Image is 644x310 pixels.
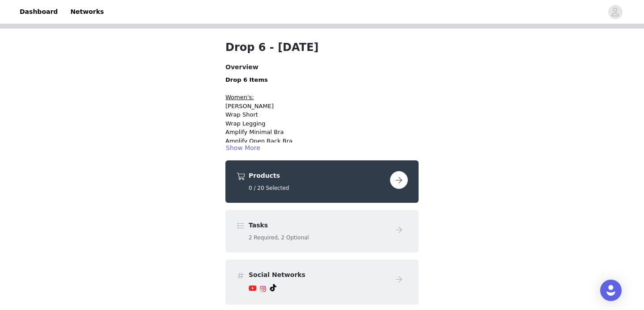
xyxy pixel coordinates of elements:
li: Amplify Minimal Bra [225,128,419,137]
h4: Tasks [249,221,386,230]
div: avatar [611,5,619,19]
img: Instagram Icon [259,285,267,293]
button: Show More [225,142,261,153]
li: Wrap Short [225,110,419,119]
h5: 2 Required, 2 Optional [249,234,386,242]
div: Open Intercom Messenger [600,280,622,301]
h5: 0 / 20 Selected [249,184,386,192]
h4: Products [249,171,386,180]
strong: Drop 6 Items [225,76,268,83]
h1: Drop 6 - [DATE] [225,39,419,55]
li: Amplify Open Back Bra [225,137,419,146]
h4: Overview [225,63,419,72]
div: Social Networks [225,260,419,305]
a: Networks [65,2,109,22]
span: Women's: [225,94,254,101]
li: [PERSON_NAME] [225,102,419,111]
a: Dashboard [14,2,63,22]
div: Tasks [225,210,419,252]
div: Products [225,160,419,203]
li: Wrap Legging [225,119,419,128]
h4: Social Networks [249,270,386,280]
